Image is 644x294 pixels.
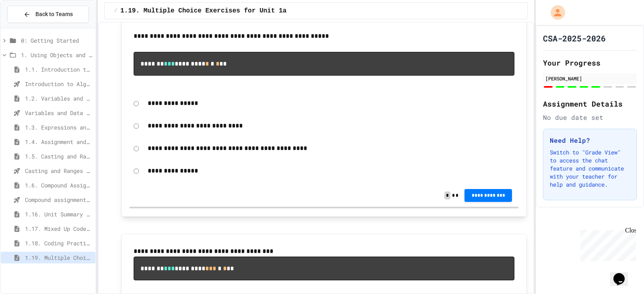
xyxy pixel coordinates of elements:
span: 1.19. Multiple Choice Exercises for Unit 1a (1.1-1.6) [120,6,325,16]
h2: Your Progress [543,57,637,68]
div: Chat with us now!Close [3,3,56,51]
span: 0: Getting Started [21,36,92,45]
span: Variables and Data Types - Quiz [25,109,92,117]
span: 1.19. Multiple Choice Exercises for Unit 1a (1.1-1.6) [25,253,92,262]
p: Switch to "Grade View" to access the chat feature and communicate with your teacher for help and ... [550,148,630,189]
span: 1.5. Casting and Ranges of Values [25,152,92,160]
span: / [114,8,117,14]
h1: CSA-2025-2026 [543,33,606,44]
iframe: chat widget [610,262,636,286]
span: Casting and Ranges of variables - Quiz [25,167,92,175]
iframe: chat widget [577,227,636,261]
div: My Account [542,3,567,22]
button: Back to Teams [7,6,89,23]
div: [PERSON_NAME] [545,75,634,82]
span: 1.18. Coding Practice 1a (1.1-1.6) [25,239,92,247]
span: 1.17. Mixed Up Code Practice 1.1-1.6 [25,224,92,233]
span: 1.1. Introduction to Algorithms, Programming, and Compilers [25,65,92,74]
h2: Assignment Details [543,98,637,109]
span: 1.4. Assignment and Input [25,138,92,146]
span: 1. Using Objects and Methods [21,51,92,59]
span: 1.3. Expressions and Output [New] [25,123,92,132]
span: 1.6. Compound Assignment Operators [25,181,92,189]
h3: Need Help? [550,136,630,145]
span: 1.16. Unit Summary 1a (1.1-1.6) [25,210,92,218]
div: No due date set [543,113,637,122]
span: Compound assignment operators - Quiz [25,195,92,204]
span: Back to Teams [35,10,73,19]
span: Introduction to Algorithms, Programming, and Compilers [25,80,92,88]
span: 1.2. Variables and Data Types [25,94,92,103]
